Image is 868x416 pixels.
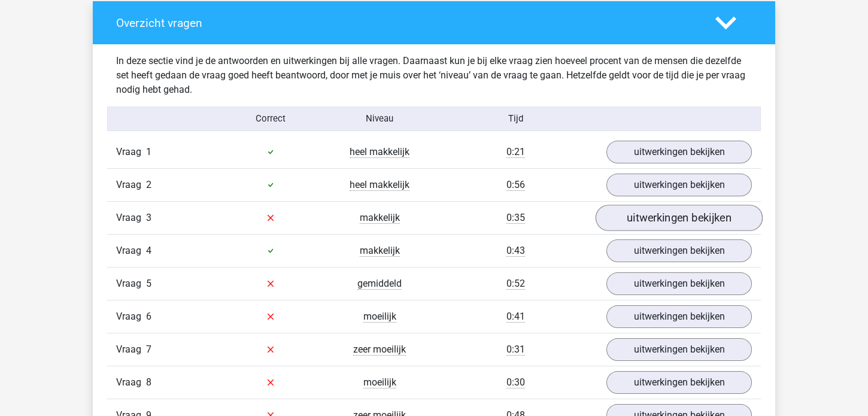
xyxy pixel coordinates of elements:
[146,376,151,388] span: 8
[146,146,151,157] span: 1
[116,16,697,30] h4: Overzicht vragen
[116,178,146,192] span: Vraag
[606,174,752,196] a: uitwerkingen bekijken
[116,244,146,258] span: Vraag
[506,344,525,356] span: 0:31
[606,141,752,163] a: uitwerkingen bekijken
[506,179,525,191] span: 0:56
[350,146,409,158] span: heel makkelijk
[116,145,146,159] span: Vraag
[146,311,151,322] span: 6
[107,54,761,97] div: In deze sectie vind je de antwoorden en uitwerkingen bij alle vragen. Daarnaast kun je bij elke v...
[325,112,434,125] div: Niveau
[506,146,525,158] span: 0:21
[146,344,151,355] span: 7
[363,311,396,323] span: moeilijk
[116,277,146,291] span: Vraag
[146,278,151,289] span: 5
[116,375,146,390] span: Vraag
[363,376,396,388] span: moeilijk
[146,179,151,190] span: 2
[506,376,525,388] span: 0:30
[353,344,406,356] span: zeer moeilijk
[350,179,409,191] span: heel makkelijk
[357,278,402,290] span: gemiddeld
[506,245,525,257] span: 0:43
[116,342,146,357] span: Vraag
[506,212,525,224] span: 0:35
[146,212,151,223] span: 3
[434,112,597,125] div: Tijd
[606,305,752,328] a: uitwerkingen bekijken
[606,272,752,295] a: uitwerkingen bekijken
[606,371,752,394] a: uitwerkingen bekijken
[596,205,763,231] a: uitwerkingen bekijken
[217,112,326,125] div: Correct
[506,311,525,323] span: 0:41
[506,278,525,290] span: 0:52
[146,245,151,256] span: 4
[360,212,400,224] span: makkelijk
[606,239,752,262] a: uitwerkingen bekijken
[606,338,752,361] a: uitwerkingen bekijken
[116,211,146,225] span: Vraag
[360,245,400,257] span: makkelijk
[116,309,146,324] span: Vraag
